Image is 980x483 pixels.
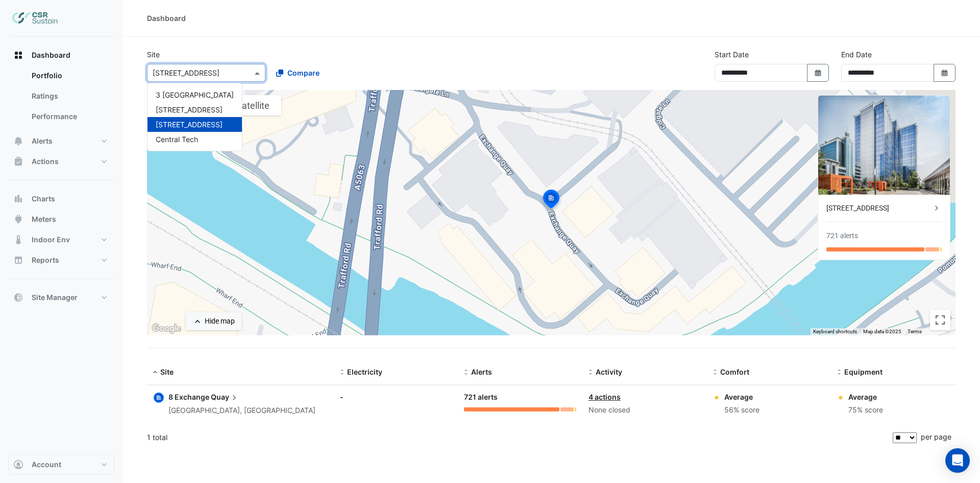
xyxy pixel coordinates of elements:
span: Central Tech [156,135,198,144]
span: Compare [287,67,320,78]
span: Meters [32,214,56,224]
span: [STREET_ADDRESS] [156,105,223,114]
app-icon: Dashboard [13,50,23,60]
a: Open this area in Google Maps (opens a new window) [150,322,183,335]
span: 8 Exchange [168,393,209,401]
app-icon: Charts [13,194,23,204]
div: 721 alerts [464,392,576,403]
span: Alerts [32,136,53,146]
a: Performance [23,106,114,127]
app-icon: Actions [13,156,23,167]
span: Account [32,459,61,470]
div: None closed [589,404,701,416]
button: Indoor Env [8,229,114,250]
img: site-pin-selected.svg [540,188,562,213]
span: Indoor Env [32,235,70,245]
a: Ratings [23,86,114,106]
app-icon: Alerts [13,136,23,146]
app-icon: Meters [13,214,23,224]
label: Start Date [715,49,749,60]
label: End Date [841,49,872,60]
span: Charts [32,194,55,204]
span: [STREET_ADDRESS] [156,120,223,129]
button: Meters [8,209,114,229]
button: Charts [8,189,114,209]
label: Site [147,49,160,60]
span: Site [160,367,174,376]
button: Alerts [8,131,114,151]
img: Google [150,322,183,335]
button: Compare [269,64,326,82]
span: 3 [GEOGRAPHIC_DATA] [156,90,234,99]
span: Reports [32,255,59,265]
img: Company Logo [12,8,58,29]
div: 1 total [147,425,891,450]
button: Reports [8,250,114,270]
span: Alerts [471,367,492,376]
button: Dashboard [8,45,114,65]
span: Map data ©2025 [863,329,901,334]
button: Site Manager [8,287,114,308]
div: 75% score [848,404,883,416]
button: Show satellite imagery [225,95,281,116]
span: Electricity [347,367,382,376]
a: 4 actions [589,393,621,401]
div: Dashboard [8,65,114,131]
div: Dashboard [147,13,186,24]
div: [STREET_ADDRESS] [826,203,932,214]
span: Actions [32,156,59,167]
div: Hide map [205,316,235,327]
app-icon: Reports [13,255,23,265]
div: Options List [148,83,242,151]
button: Toggle fullscreen view [930,310,950,330]
div: Open Intercom Messenger [945,448,970,473]
button: Keyboard shortcuts [813,328,857,335]
span: per page [921,432,951,441]
div: 56% score [724,404,759,416]
a: Terms (opens in new tab) [908,329,922,334]
fa-icon: Select Date [814,68,823,77]
span: Site Manager [32,292,78,303]
span: Activity [596,367,622,376]
div: 721 alerts [826,231,858,241]
app-icon: Indoor Env [13,235,23,245]
span: Comfort [720,367,749,376]
img: 8 Exchange Quay [818,96,950,195]
a: Portfolio [23,65,114,86]
app-icon: Site Manager [13,292,23,303]
div: - [340,392,452,402]
div: Average [724,392,759,402]
button: Actions [8,151,114,172]
button: Hide map [186,312,241,330]
button: Account [8,454,114,475]
fa-icon: Select Date [940,68,949,77]
span: Quay [211,392,239,403]
span: Equipment [844,367,883,376]
div: Average [848,392,883,402]
span: Dashboard [32,50,70,60]
div: [GEOGRAPHIC_DATA], [GEOGRAPHIC_DATA] [168,405,315,417]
